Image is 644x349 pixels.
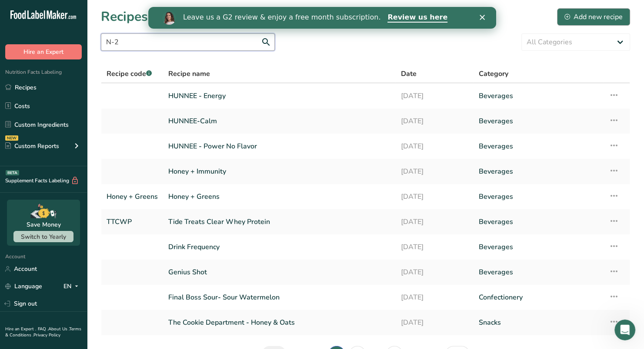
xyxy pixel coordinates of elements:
a: Beverages [479,238,598,256]
a: Beverages [479,213,598,231]
a: Beverages [479,87,598,105]
a: [DATE] [401,137,468,155]
a: FAQ . [38,326,48,332]
div: EN [63,281,82,292]
span: Recipe code [107,69,152,79]
a: HUNNEE - Energy [168,87,390,105]
a: Genius Shot [168,263,390,281]
a: Confectionery [479,288,598,306]
a: Privacy Policy [33,332,60,338]
a: Hire an Expert . [5,326,36,332]
a: HUNNEE - Power No Flavor [168,137,390,155]
div: BETA [6,170,19,175]
a: Final Boss Sour- Sour Watermelon [168,288,390,306]
button: Switch to Yearly [13,231,73,242]
a: Honey + Greens [107,188,158,206]
input: Search for recipe [101,33,275,51]
a: Beverages [479,188,598,206]
a: Beverages [479,112,598,130]
a: HUNNEE-Calm [168,112,390,130]
a: Beverages [479,137,598,155]
a: [DATE] [401,87,468,105]
a: [DATE] [401,112,468,130]
span: Switch to Yearly [21,233,66,241]
a: Terms & Conditions . [5,326,81,338]
iframe: Intercom live chat [614,319,635,340]
span: Date [401,69,417,79]
a: [DATE] [401,162,468,181]
div: Add new recipe [564,12,623,22]
a: Beverages [479,263,598,281]
a: Honey + Greens [168,188,390,206]
iframe: Intercom live chat banner [148,7,496,29]
a: Language [5,279,42,294]
a: Tide Treats Clear Whey Protein [168,213,390,231]
a: [DATE] [401,188,468,206]
a: [DATE] [401,238,468,256]
span: Recipe name [168,69,210,79]
div: Save Money [27,220,61,229]
button: Add new recipe [557,8,630,26]
div: NEW [5,135,18,141]
a: About Us . [48,326,69,332]
a: Beverages [479,162,598,181]
a: [DATE] [401,263,468,281]
div: Close [331,8,340,13]
a: Drink Frequency [168,238,390,256]
a: Honey + Immunity [168,162,390,181]
a: [DATE] [401,288,468,306]
a: [DATE] [401,213,468,231]
span: Category [479,69,508,79]
a: [DATE] [401,313,468,332]
a: Snacks [479,313,598,332]
button: Hire an Expert [5,44,82,59]
a: The Cookie Department - Honey & Oats [168,313,390,332]
h1: Recipes (41) [101,7,177,26]
div: Custom Reports [5,142,59,151]
a: TTCWP [107,213,158,231]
